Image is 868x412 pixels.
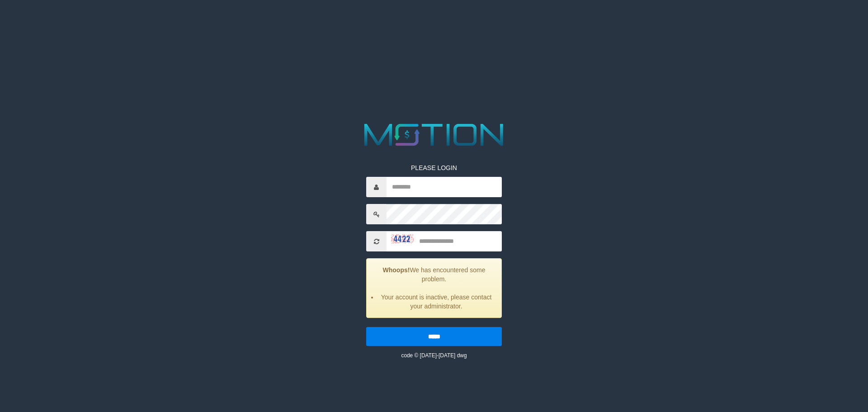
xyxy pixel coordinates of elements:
[383,266,410,274] strong: Whoops!
[391,234,414,243] img: captcha
[378,293,495,311] li: Your account is inactive, please contact your administrator.
[358,120,510,150] img: MOTION_logo.png
[366,163,502,172] p: PLEASE LOGIN
[366,258,502,318] div: We has encountered some problem.
[401,352,467,359] small: code © [DATE]-[DATE] dwg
